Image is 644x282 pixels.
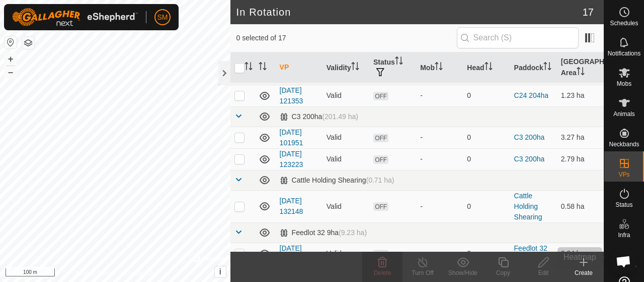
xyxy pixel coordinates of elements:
[577,69,585,77] p-sorticon: Activate to sort
[219,267,221,276] span: i
[583,5,594,20] span: 17
[608,50,640,57] span: Notifications
[323,148,369,170] td: Valid
[373,155,388,164] span: OFF
[463,243,510,264] td: 0
[395,58,403,66] p-sorticon: Activate to sort
[323,127,369,148] td: Valid
[514,244,547,263] a: Feedlot 32 9ha
[609,141,639,147] span: Neckbands
[236,6,583,18] h2: In Rotation
[420,201,459,212] div: -
[485,64,493,72] p-sorticon: Activate to sort
[280,244,303,263] a: [DATE] 094212
[280,112,358,121] div: C3 200ha
[339,229,367,237] span: (9.23 ha)
[435,64,443,72] p-sorticon: Activate to sort
[403,268,443,277] div: Turn Off
[457,27,579,48] input: Search (S)
[557,190,604,222] td: 0.58 ha
[463,127,510,148] td: 0
[557,148,604,170] td: 2.79 ha
[514,91,549,99] a: C24 204ha
[510,52,557,83] th: Paddock
[12,8,138,26] img: Gallagher Logo
[557,127,604,148] td: 3.27 ha
[280,150,303,168] a: [DATE] 123223
[366,176,394,184] span: (0.71 ha)
[557,243,604,264] td: 8.84 ha
[280,197,303,215] a: [DATE] 132148
[323,190,369,222] td: Valid
[610,20,638,26] span: Schedules
[236,33,457,43] span: 0 selected of 17
[463,52,510,83] th: Head
[463,148,510,170] td: 0
[373,202,388,211] span: OFF
[323,243,369,264] td: Valid
[259,64,267,72] p-sorticon: Activate to sort
[557,52,604,83] th: [GEOGRAPHIC_DATA] Area
[613,111,635,117] span: Animals
[125,269,154,278] a: Contact Us
[374,269,391,276] span: Delete
[373,134,388,142] span: OFF
[420,90,459,101] div: -
[557,85,604,106] td: 1.23 ha
[543,64,551,72] p-sorticon: Activate to sort
[443,268,483,277] div: Show/Hide
[612,262,636,268] span: Heatmap
[5,53,17,65] button: +
[463,190,510,222] td: 0
[610,248,637,275] div: Open chat
[280,229,367,237] div: Feedlot 32 9ha
[514,133,545,141] a: C3 200ha
[323,52,369,83] th: Validity
[75,269,113,278] a: Privacy Policy
[323,85,369,106] td: Valid
[322,112,358,121] span: (201.49 ha)
[420,248,459,259] div: -
[280,86,303,105] a: [DATE] 121353
[5,66,17,78] button: –
[280,176,394,185] div: Cattle Holding Shearing
[369,52,416,83] th: Status
[276,52,323,83] th: VP
[245,64,253,72] p-sorticon: Activate to sort
[514,192,542,221] a: Cattle Holding Shearing
[617,81,631,87] span: Mobs
[22,37,34,49] button: Map Layers
[416,52,463,83] th: Mob
[420,154,459,164] div: -
[215,266,226,277] button: i
[463,85,510,106] td: 0
[483,268,523,277] div: Copy
[373,250,388,258] span: OFF
[157,12,168,23] span: SM
[280,128,303,147] a: [DATE] 101951
[373,92,388,100] span: OFF
[618,232,630,238] span: Infra
[618,172,629,178] span: VPs
[420,132,459,143] div: -
[5,36,17,48] button: Reset Map
[514,155,545,163] a: C3 200ha
[351,64,359,72] p-sorticon: Activate to sort
[523,268,563,277] div: Edit
[615,202,632,208] span: Status
[563,268,604,277] div: Create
